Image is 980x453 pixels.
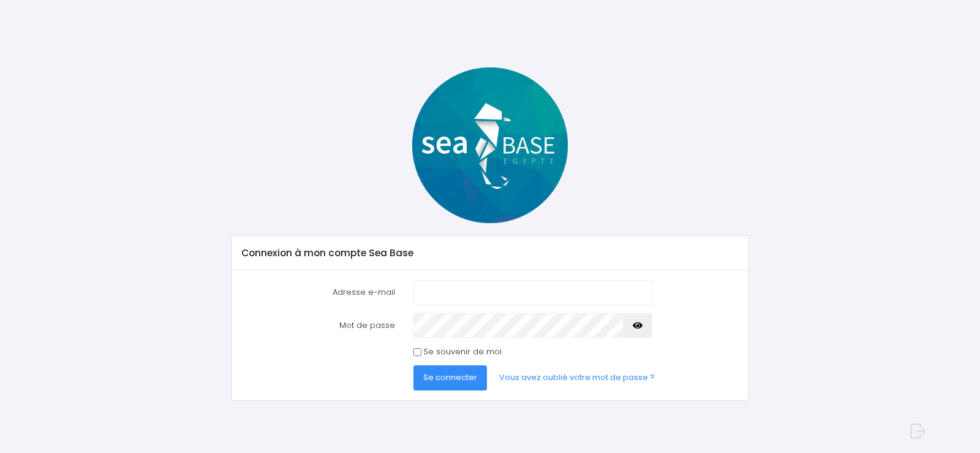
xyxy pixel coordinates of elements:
a: Vous avez oublié votre mot de passe ? [489,365,665,390]
label: Mot de passe [233,313,404,338]
span: Se connecter [423,371,477,383]
label: Adresse e-mail [233,280,404,305]
button: Se connecter [413,365,487,390]
label: Se souvenir de moi [423,346,502,358]
div: Connexion à mon compte Sea Base [232,236,748,270]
